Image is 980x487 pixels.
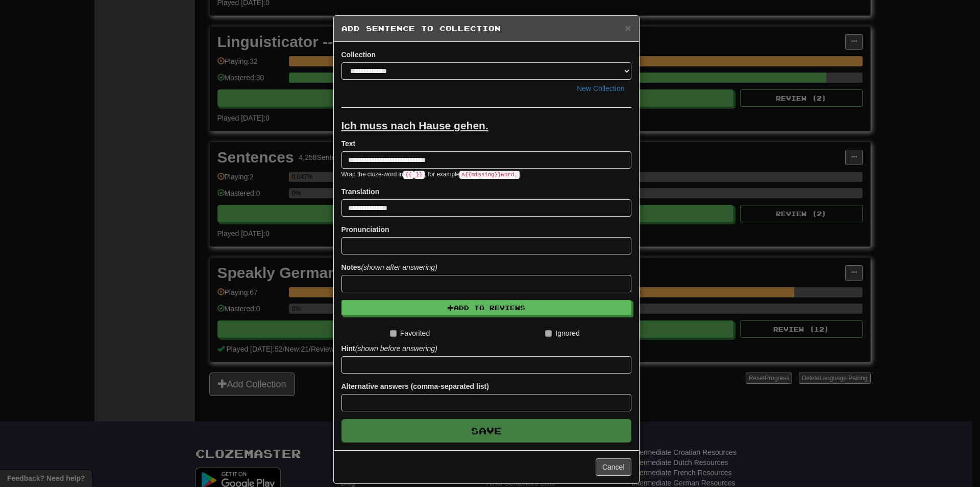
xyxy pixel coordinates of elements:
[596,458,631,476] button: Cancel
[570,80,631,97] button: New Collection
[341,224,389,235] label: Pronunciation
[341,120,488,131] u: Ich muss nach Hause gehen.
[341,138,356,149] label: Text
[341,419,631,443] button: Save
[341,343,437,354] label: Hint
[341,381,489,391] label: Alternative answers (comma-separated list)
[341,300,631,315] button: Add to Reviews
[403,171,414,179] code: {{
[625,22,631,33] button: Close
[341,187,380,197] label: Translation
[414,171,425,179] code: }}
[341,50,376,60] label: Collection
[341,171,521,178] small: Wrap the cloze-word in , for example .
[341,24,631,34] h5: Add Sentence to Collection
[459,171,519,179] code: A {{ missing }} word.
[355,344,437,353] em: (shown before answering)
[625,22,631,34] span: ×
[361,263,437,271] em: (shown after answering)
[341,262,437,272] label: Notes
[545,330,552,337] input: Ignored
[390,328,430,338] label: Favorited
[390,330,397,337] input: Favorited
[545,328,579,338] label: Ignored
